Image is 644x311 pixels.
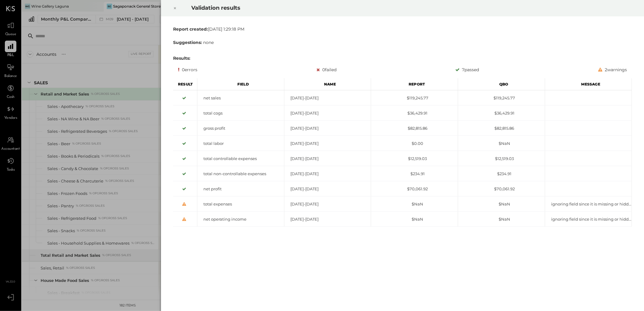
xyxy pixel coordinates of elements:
[371,95,458,101] div: $119,245.77
[284,78,371,90] div: Name
[371,216,458,222] div: $NaN
[197,171,284,177] div: total non-controllable expenses
[197,156,284,162] div: total controllable expenses
[458,171,545,177] div: $234.91
[197,186,284,192] div: net profit
[284,156,371,162] div: [DATE]-[DATE]
[598,66,627,73] div: 2 warnings
[371,186,458,192] div: $70,061.92
[458,78,545,90] div: Qbo
[458,186,545,192] div: $70,061.92
[455,66,479,73] div: 7 passed
[458,216,545,222] div: $NaN
[284,110,371,116] div: [DATE]-[DATE]
[284,125,371,131] div: [DATE]-[DATE]
[371,201,458,207] div: $NaN
[173,26,632,32] div: [DATE] 1:29:18 PM
[173,78,197,90] div: Result
[203,40,214,45] span: none
[173,26,208,32] b: Report created:
[545,216,632,222] div: ignoring field since it is missing or hidden from report
[197,125,284,131] div: gross profit
[371,78,458,90] div: Report
[545,201,632,207] div: ignoring field since it is missing or hidden from report
[284,95,371,101] div: [DATE]-[DATE]
[284,201,371,207] div: [DATE]-[DATE]
[191,0,553,15] h2: Validation results
[458,201,545,207] div: $NaN
[197,78,284,90] div: Field
[197,201,284,207] div: total expenses
[197,95,284,101] div: net sales
[178,66,197,73] div: 0 errors
[284,141,371,146] div: [DATE]-[DATE]
[371,141,458,146] div: $0.00
[458,95,545,101] div: $119,245.77
[173,40,202,45] b: Suggestions:
[284,171,371,177] div: [DATE]-[DATE]
[371,110,458,116] div: $36,429.91
[371,125,458,131] div: $82,815.86
[317,66,337,73] div: 0 failed
[545,78,632,90] div: Message
[173,55,190,61] b: Results:
[371,171,458,177] div: $234.91
[197,110,284,116] div: total cogs
[197,141,284,146] div: total labor
[371,156,458,162] div: $12,519.03
[197,216,284,222] div: net operating income
[284,216,371,222] div: [DATE]-[DATE]
[458,125,545,131] div: $82,815.86
[458,156,545,162] div: $12,519.03
[284,186,371,192] div: [DATE]-[DATE]
[458,110,545,116] div: $36,429.91
[458,141,545,146] div: $NaN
